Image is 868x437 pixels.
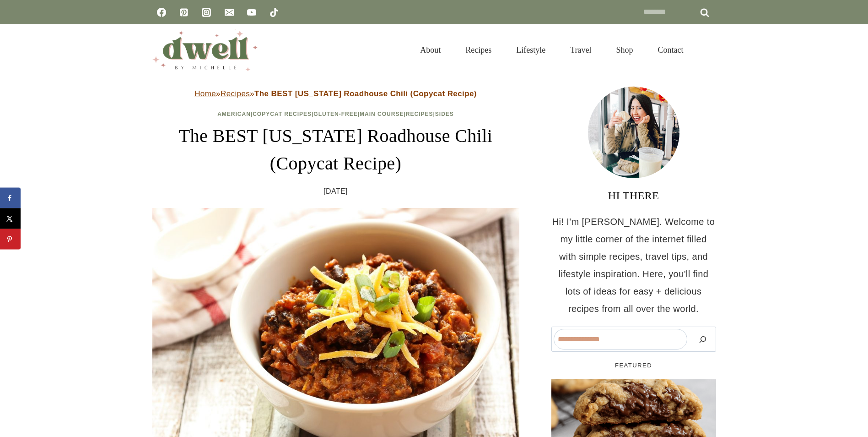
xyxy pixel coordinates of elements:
a: Copycat Recipes [253,111,312,117]
a: Recipes [221,89,250,98]
span: » » [194,89,477,98]
a: Shop [604,34,645,66]
h5: FEATURED [551,361,716,370]
a: Recipes [453,34,504,66]
a: Contact [646,34,696,66]
button: View Search Form [701,42,716,58]
a: Recipes [406,111,433,117]
h1: The BEST [US_STATE] Roadhouse Chili (Copycat Recipe) [152,122,519,177]
a: About [408,34,453,66]
a: Gluten-Free [313,111,357,117]
nav: Primary Navigation [408,34,695,66]
p: Hi! I'm [PERSON_NAME]. Welcome to my little corner of the internet filled with simple recipes, tr... [551,213,716,317]
a: American [217,111,251,117]
a: Lifestyle [504,34,558,66]
a: Instagram [197,3,216,22]
a: Pinterest [175,3,193,22]
img: DWELL by michelle [152,29,258,71]
a: Email [220,3,238,22]
h3: HI THERE [551,187,716,204]
strong: The BEST [US_STATE] Roadhouse Chili (Copycat Recipe) [254,89,477,98]
a: Sides [435,111,454,117]
time: [DATE] [323,185,348,198]
a: TikTok [265,3,283,22]
a: Facebook [152,3,171,22]
span: | | | | | [217,111,454,117]
a: Home [194,89,216,98]
a: Main Course [360,111,404,117]
button: Search [692,329,714,350]
a: YouTube [243,3,261,22]
a: Travel [558,34,604,66]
